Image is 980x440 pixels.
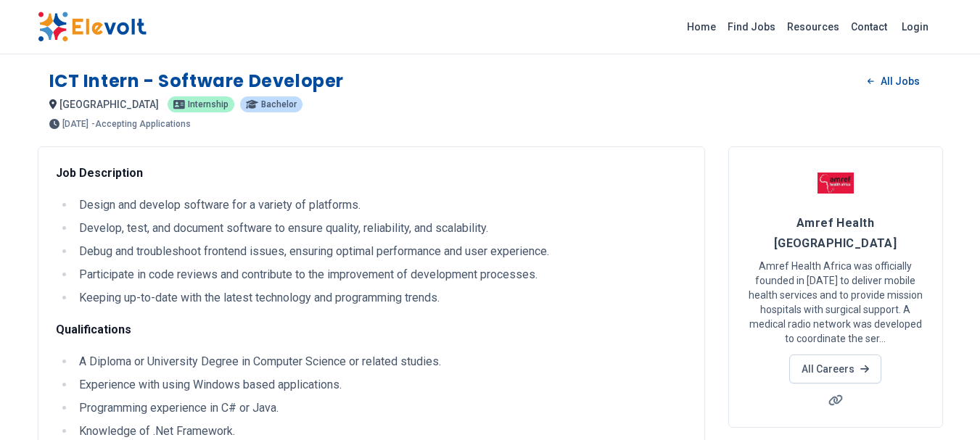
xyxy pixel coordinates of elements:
[893,12,937,41] a: Login
[75,220,687,237] li: Develop, test, and document software to ensure quality, reliability, and scalability.
[818,165,854,201] img: Amref Health Africa
[856,70,931,92] a: All Jobs
[38,12,147,42] img: Elevolt
[722,15,781,38] a: Find Jobs
[75,196,687,214] li: Design and develop software for a variety of platforms.
[681,15,722,38] a: Home
[59,99,159,110] span: [GEOGRAPHIC_DATA]
[75,376,687,394] li: Experience with using Windows based applications.
[91,120,191,128] p: - Accepting Applications
[261,100,297,109] span: Bachelor
[62,120,88,128] span: [DATE]
[75,399,687,417] li: Programming experience in C# or Java.
[789,354,881,383] a: All Careers
[75,353,687,370] li: A Diploma or University Degree in Computer Science or related studies.
[845,15,893,38] a: Contact
[75,266,687,283] li: Participate in code reviews and contribute to the improvement of development processes.
[75,289,687,307] li: Keeping up-to-date with the latest technology and programming trends.
[56,166,143,180] strong: Job Description
[781,15,845,38] a: Resources
[56,323,131,336] strong: Qualifications
[49,70,345,93] h1: ICT Intern - Software Developer
[746,259,925,346] p: Amref Health Africa was officially founded in [DATE] to deliver mobile health services and to pro...
[75,243,687,260] li: Debug and troubleshoot frontend issues, ensuring optimal performance and user experience.
[75,423,687,440] li: Knowledge of .Net Framework.
[188,100,228,109] span: internship
[774,216,897,250] span: Amref Health [GEOGRAPHIC_DATA]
